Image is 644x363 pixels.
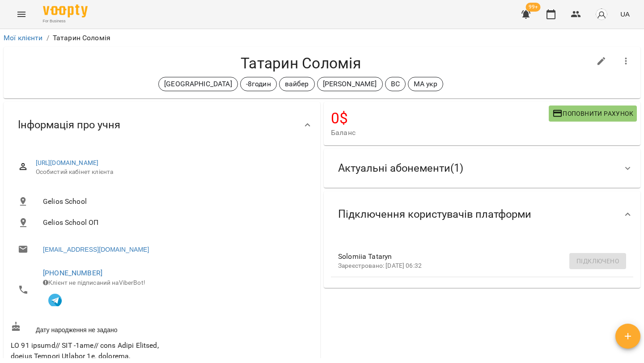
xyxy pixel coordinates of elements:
span: Gelios School [43,196,306,207]
span: Поповнити рахунок [552,108,633,119]
div: Підключення користувачів платформи [324,191,640,237]
button: Поповнити рахунок [549,106,637,122]
p: МА укр [414,79,437,89]
a: Мої клієнти [4,34,43,42]
span: UA [620,9,630,19]
span: Клієнт не підписаний на ViberBot! [43,279,145,286]
span: Gelios School ОП [43,217,306,228]
div: [GEOGRAPHIC_DATA] [158,77,238,91]
div: Інформація про учня [4,102,320,148]
p: вайбер [285,79,309,89]
p: Зареєстровано: [DATE] 06:32 [338,262,612,270]
div: МА укр [408,77,443,91]
h4: Татарин Соломія [11,54,591,72]
div: вайбер [279,77,315,91]
span: Інформація про учня [18,118,120,132]
div: -8годин [240,77,277,91]
li: / [47,33,49,43]
p: [GEOGRAPHIC_DATA] [164,79,232,89]
div: Актуальні абонементи(1) [324,149,640,188]
a: [URL][DOMAIN_NAME] [36,159,99,166]
span: Підключення користувачів платформи [338,207,531,221]
a: [PHONE_NUMBER] [43,269,102,277]
p: -8годин [246,79,271,89]
span: For Business [43,18,88,24]
nav: breadcrumb [4,33,640,43]
span: Solomiia Tataryn [338,251,612,262]
p: [PERSON_NAME] [323,79,377,89]
div: ВС [385,77,406,91]
span: Баланс [331,127,549,138]
p: Татарин Соломія [53,33,110,43]
img: avatar_s.png [595,8,608,21]
div: [PERSON_NAME] [317,77,383,91]
p: ВС [391,79,400,89]
span: Особистий кабінет клієнта [36,168,306,177]
button: UA [617,6,633,22]
img: Telegram [48,294,62,307]
button: Menu [11,4,32,25]
div: Дату народження не задано [9,320,162,336]
h4: 0 $ [331,109,549,127]
span: 99+ [526,3,541,12]
span: Актуальні абонементи ( 1 ) [338,161,463,175]
img: Voopty Logo [43,4,88,17]
a: [EMAIL_ADDRESS][DOMAIN_NAME] [43,245,149,254]
button: Клієнт підписаний на VooptyBot [43,287,67,312]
